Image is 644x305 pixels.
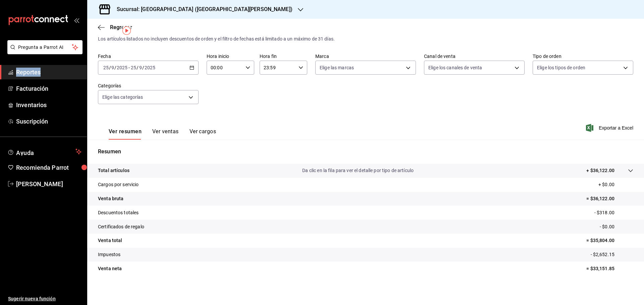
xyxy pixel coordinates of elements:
p: Certificados de regalo [98,223,144,230]
button: Ver ventas [152,128,179,140]
span: Regresar [110,24,132,30]
span: Facturación [16,84,82,93]
span: Elige las categorías [102,94,143,100]
label: Fecha [98,54,199,59]
span: Recomienda Parrot [16,163,82,172]
p: Venta neta [98,265,122,272]
span: Elige los tipos de orden [537,64,585,71]
label: Tipo de orden [533,54,633,59]
img: Tooltip marker [122,26,131,35]
p: + $36,122.00 [586,167,614,174]
button: Pregunta a Parrot AI [7,40,83,54]
p: Venta total [98,237,122,244]
input: -- [139,65,142,70]
p: + $0.00 [598,181,633,188]
p: Total artículos [98,167,129,174]
input: -- [103,65,109,70]
input: -- [111,65,114,70]
label: Marca [315,54,416,59]
p: - $318.00 [594,209,633,216]
p: Da clic en la fila para ver el detalle por tipo de artículo [302,167,414,174]
button: Ver resumen [109,128,142,140]
span: Suscripción [16,117,82,126]
button: Regresar [98,24,132,30]
span: / [109,65,111,70]
span: Sugerir nueva función [8,295,82,302]
p: Resumen [98,148,633,156]
input: ---- [116,65,128,70]
div: Los artículos listados no incluyen descuentos de orden y el filtro de fechas está limitado a un m... [98,35,633,43]
h3: Sucursal: [GEOGRAPHIC_DATA] ([GEOGRAPHIC_DATA][PERSON_NAME]) [111,5,292,13]
span: / [142,65,144,70]
span: - [128,65,130,70]
a: Pregunta a Parrot AI [5,49,83,56]
input: ---- [144,65,156,70]
button: Ver cargos [190,128,216,140]
p: Descuentos totales [98,209,139,216]
p: Impuestos [98,251,120,258]
p: Venta bruta [98,195,123,202]
button: Exportar a Excel [587,124,633,132]
span: / [114,65,116,70]
span: [PERSON_NAME] [16,179,82,188]
label: Categorías [98,83,199,88]
p: - $2,652.15 [591,251,633,258]
input: -- [130,65,137,70]
p: = $35,804.00 [586,237,633,244]
span: / [137,65,139,70]
span: Reportes [16,68,82,77]
p: Cargos por servicio [98,181,139,188]
p: - $0.00 [600,223,633,230]
span: Pregunta a Parrot AI [18,44,72,51]
label: Hora inicio [207,54,254,59]
span: Inventarios [16,100,82,109]
p: = $36,122.00 [586,195,633,202]
p: = $33,151.85 [586,265,633,272]
span: Ayuda [16,148,73,156]
label: Canal de venta [424,54,525,59]
div: navigation tabs [109,128,216,140]
button: open_drawer_menu [74,17,79,23]
span: Elige las marcas [320,64,354,71]
span: Elige los canales de venta [428,64,482,71]
label: Hora fin [260,54,307,59]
